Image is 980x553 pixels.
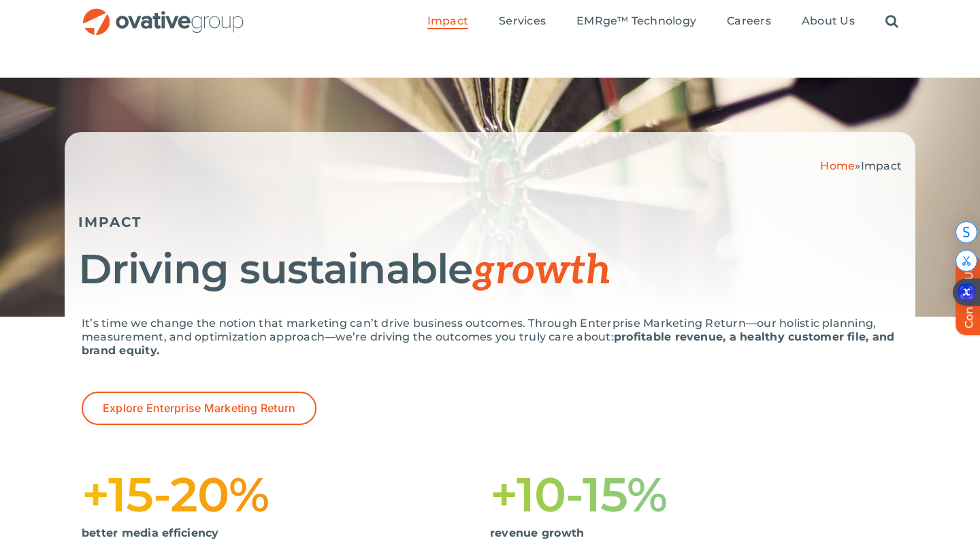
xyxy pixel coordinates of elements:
[490,473,898,516] h1: +10-15%
[82,7,245,20] a: OG_Full_horizontal_RGB
[727,14,771,28] span: Careers
[82,317,898,358] p: It’s time we change the notion that marketing can’t drive business outcomes. Through Enterprise M...
[82,526,219,539] strong: better media efficiency
[427,14,468,29] a: Impact
[861,159,902,172] span: Impact
[103,402,295,415] span: Explore Enterprise Marketing Return
[820,159,902,172] span: »
[576,14,696,29] a: EMRge™ Technology
[576,14,696,28] span: EMRge™ Technology
[499,14,546,28] span: Services
[82,392,316,425] a: Explore Enterprise Marketing Return
[885,14,898,29] a: Search
[82,473,490,516] h1: +15-20%
[78,214,902,230] h5: IMPACT
[727,14,771,29] a: Careers
[802,14,855,28] span: About Us
[490,526,584,539] strong: revenue growth
[499,14,546,29] a: Services
[820,159,855,172] a: Home
[427,14,468,28] span: Impact
[78,247,902,293] h1: Driving sustainable
[82,330,894,357] strong: profitable revenue, a healthy customer file, and brand equity.
[472,247,611,296] span: growth
[802,14,855,29] a: About Us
